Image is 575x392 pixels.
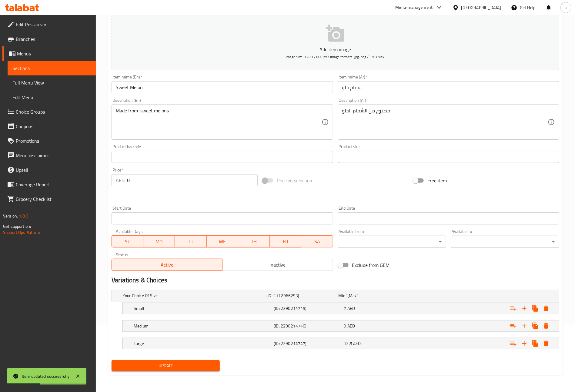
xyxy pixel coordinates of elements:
[19,212,28,220] span: 1.0.0
[304,237,330,246] span: SA
[2,46,96,61] a: Menus
[530,321,541,331] button: Clone new choice
[541,338,552,349] button: Delete Large
[12,94,91,101] span: Edit Menu
[12,79,91,86] span: Full Menu View
[175,235,206,247] button: TU
[112,235,143,247] button: SU
[357,292,359,300] span: 1
[177,237,204,246] span: TU
[16,166,91,174] span: Upsell
[541,303,552,314] button: Delete Small
[207,235,238,247] button: WE
[301,235,333,247] button: SA
[16,35,91,43] span: Branches
[116,177,125,184] p: AED
[344,340,353,347] span: 12.5
[134,323,271,329] h5: Medium
[347,304,355,312] span: AED
[123,338,559,349] div: Expand
[16,108,91,115] span: Choice Groups
[3,222,31,230] span: Get support on:
[116,362,215,370] span: Update
[541,321,552,331] button: Delete Medium
[241,237,267,246] span: TH
[519,338,530,349] button: Add new choice
[274,341,341,347] h5: (ID: 2290214747)
[451,236,559,248] div: ​
[2,119,96,134] a: Coupons
[16,137,91,145] span: Promotions
[134,341,271,347] h5: Large
[270,235,301,247] button: FR
[2,32,96,46] a: Branches
[12,65,91,72] span: Sections
[225,261,331,269] span: Inactive
[2,134,96,148] a: Promotions
[565,4,567,11] span: h
[8,75,96,90] a: Full Menu View
[16,21,91,28] span: Edit Restaurant
[353,340,361,347] span: AED
[17,50,91,57] span: Menus
[508,303,519,314] button: Add choice group
[508,338,519,349] button: Add choice group
[112,360,220,371] button: Update
[16,152,91,159] span: Menu disclaimer
[16,195,91,203] span: Grocery Checklist
[2,105,96,119] a: Choice Groups
[123,303,559,314] div: Expand
[112,151,333,163] input: Please enter product barcode
[16,123,91,130] span: Coupons
[222,259,333,271] button: Inactive
[349,292,356,300] span: Max
[143,235,175,247] button: MO
[266,293,336,299] h5: (ID: 1112966293)
[519,303,530,314] button: Add new choice
[3,212,18,220] span: Version:
[2,17,96,32] a: Edit Restaurant
[114,237,141,246] span: SU
[530,338,541,349] button: Clone new choice
[344,322,346,330] span: 9
[2,148,96,163] a: Menu disclaimer
[123,293,264,299] h5: Your Choice Of Size
[427,177,447,184] span: Free item
[114,261,220,269] span: Active
[3,228,42,236] a: Support.OpsPlatform
[274,323,341,329] h5: (ID: 2290214746)
[209,237,236,246] span: WE
[116,108,321,137] textarea: Made from sweet melons
[134,305,271,311] h5: Small
[8,61,96,75] a: Sections
[238,235,270,247] button: TH
[338,151,559,163] input: Please enter product sku
[127,174,258,186] input: Please enter price
[22,373,69,380] div: Item updated successfully
[508,321,519,331] button: Add choice group
[519,321,530,331] button: Add new choice
[2,177,96,192] a: Coverage Report
[112,290,559,301] div: Expand
[112,259,222,271] button: Active
[396,4,433,11] div: Menu-management
[274,305,341,311] h5: (ID: 2290214745)
[347,322,355,330] span: AED
[2,163,96,177] a: Upsell
[123,321,559,331] div: Expand
[272,237,299,246] span: FR
[286,53,385,60] span: Image Size: 1200 x 800 px / Image formats: jpg, png / 5MB Max.
[2,192,96,206] a: Grocery Checklist
[112,15,559,70] button: Add item imageImage Size: 1200 x 800 px / Image formats: jpg, png / 5MB Max.
[338,236,446,248] div: ​
[461,4,501,11] div: [GEOGRAPHIC_DATA]
[530,303,541,314] button: Clone new choice
[344,304,346,312] span: 7
[339,293,408,299] div: ,
[352,261,390,269] span: Exclude from GEM
[146,237,172,246] span: MO
[342,108,548,137] textarea: مصنوع من الشمام الحلو
[8,90,96,105] a: Edit Menu
[112,81,333,93] input: Enter name En
[16,181,91,188] span: Coverage Report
